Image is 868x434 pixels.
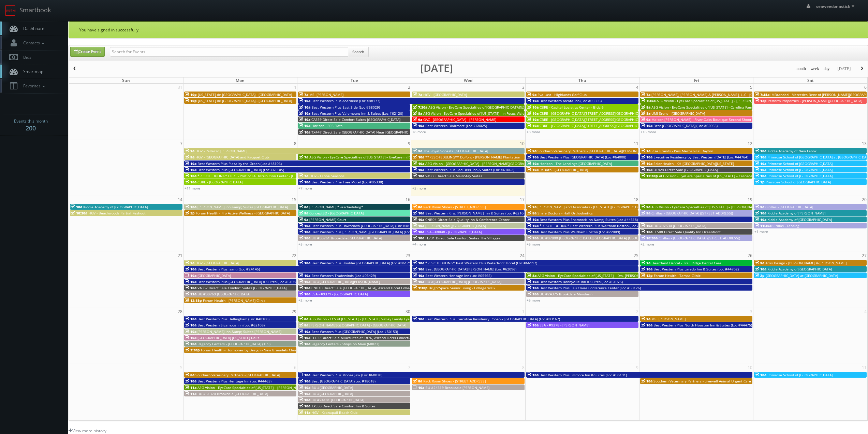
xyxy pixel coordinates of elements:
span: 9a [299,217,308,222]
span: VA960 Direct Sale MainStay Suites [425,173,482,178]
span: Best [GEOGRAPHIC_DATA] (Loc #62063) [653,123,718,128]
span: FL508 Direct Sale Quality Inn Oceanfront [653,229,721,234]
span: HGV - [GEOGRAPHIC_DATA] and Racquet Club [195,155,269,159]
span: AEG Vision - ECS of [US_STATE] - [US_STATE] Valley Family Eye Care [309,317,418,321]
span: Rack Room Shoes - [STREET_ADDRESS] [423,379,486,383]
a: +5 more [527,242,540,247]
span: 8a [641,111,650,116]
span: 10a [755,267,766,271]
span: 7a [413,92,422,97]
span: ESA - #9379 - [GEOGRAPHIC_DATA] [311,292,368,296]
span: 10a [413,229,424,234]
span: 3:30p [185,348,200,352]
span: *RESCHEDULING* Best Western Plus Waltham Boston (Loc #22009) [540,223,651,228]
span: BU #07530 [GEOGRAPHIC_DATA] [653,223,706,228]
span: 10a [641,323,652,327]
span: 10a [299,273,310,278]
span: BU #24375 Brookdale Mandarin [540,292,592,296]
span: HGV - Tahoe Seasons [309,173,344,178]
span: ScionHealth - KH [GEOGRAPHIC_DATA][US_STATE] [653,161,734,166]
span: 10:30a [71,211,87,215]
span: Best Western Sicamous Inn (Loc #62108) [197,323,265,327]
span: 8a [527,273,536,278]
span: 10a [413,123,424,128]
span: Cirillas - [GEOGRAPHIC_DATA] ([STREET_ADDRESS]) [651,211,733,215]
span: Best Western Arcata Inn (Loc #05505) [540,98,602,103]
span: Best Western Plus Shamrock Inn &amp; Suites (Loc #44518) [540,217,638,222]
span: 10a [413,167,424,172]
span: Concept3D - [GEOGRAPHIC_DATA] [309,211,364,215]
a: +1 more [754,229,768,234]
span: BU #00761 Brookdale [GEOGRAPHIC_DATA] [311,236,382,240]
span: Best Western Plus Boulder [GEOGRAPHIC_DATA] (Loc #06179) [311,261,412,265]
span: 10a [641,223,652,228]
span: Best Western Plus [GEOGRAPHIC_DATA] (Loc #50153) [311,329,398,334]
span: 9a [527,149,536,153]
span: 9a [755,261,764,265]
span: Best Western Plus Heritage Inn (Loc #44463) [197,379,271,383]
span: The Royal Sonesta [GEOGRAPHIC_DATA] [423,149,488,153]
span: Best Western Plus Red Deer Inn & Suites (Loc #61062) [425,167,514,172]
span: AEG Vision - EyeCare Specialties of [GEOGRAPHIC_DATA][US_STATE] - [GEOGRAPHIC_DATA] [428,105,574,110]
span: 8a [185,373,194,377]
span: 10a [185,173,196,178]
span: AEG Vision - EyeCare Specialties of [US_STATE] – [PERSON_NAME] Vision [657,98,774,103]
span: 10a [299,229,310,234]
span: Best [GEOGRAPHIC_DATA][PERSON_NAME] (Loc #62096) [425,267,516,271]
span: 7a [527,205,536,209]
span: 7:30a [641,98,656,103]
span: BU #00769 [GEOGRAPHIC_DATA] [197,292,250,296]
span: Best Western Pine Tree Motel (Loc #05338) [311,180,383,184]
span: 8a [413,205,422,209]
span: [GEOGRAPHIC_DATA] [US_STATE] Dells [197,335,259,340]
span: Horizon - 303 Flats [311,123,342,128]
span: CBRE - [GEOGRAPHIC_DATA] [197,180,242,184]
span: 10a [641,167,652,172]
span: 5p [185,211,195,215]
span: 10a [299,292,310,296]
span: 7:30a [413,105,427,110]
span: Best Western Plus Bellingham (Loc #48188) [197,317,269,321]
span: Kiddie Academy of [PERSON_NAME] [767,211,825,215]
span: 8a [413,111,422,116]
a: +5 more [298,242,312,247]
span: 10a [299,373,310,377]
span: Kiddie Academy of New Lenox [767,149,816,153]
span: AEG Vision - EyeCare Specialties of [US_STATE] – Drs. [PERSON_NAME] and [PERSON_NAME]-Ost and Ass... [538,273,738,278]
span: Best Western Heritage Inn (Loc #05465) [425,273,491,278]
span: 10a [185,167,196,172]
span: [PERSON_NAME] Inn &amp; Suites [PERSON_NAME] [197,329,281,334]
a: +2 more [298,298,312,303]
a: +11 more [185,186,200,191]
span: 7:45a [755,92,769,97]
span: HGV - Pallazzo [PERSON_NAME] [195,149,247,153]
button: week [808,65,822,73]
span: [PERSON_NAME] and Associates - [US_STATE][GEOGRAPHIC_DATA] [538,205,645,209]
span: 8a [527,211,536,215]
span: Best Western Plus [GEOGRAPHIC_DATA] & Suites (Loc #61086) [197,279,299,284]
span: 10a [755,217,766,222]
span: 10a [299,223,310,228]
span: 10a [71,205,82,209]
span: 10a [185,323,196,327]
span: 10a [527,117,539,122]
span: HGV - Beachwoods Partial Reshoot [88,211,146,215]
span: Primrose School of [GEOGRAPHIC_DATA] [766,180,831,184]
span: 10p [185,98,197,103]
a: +8 more [527,129,540,134]
span: 1a [641,149,650,153]
span: 10a [185,279,196,284]
span: 10a [527,323,539,327]
span: Horizon - The Landings [GEOGRAPHIC_DATA] [540,161,612,166]
span: Best Western Plus East Side (Loc #68029) [311,105,380,110]
span: 10a [527,285,539,290]
span: 10a [299,379,310,383]
span: 10a [413,273,424,278]
span: 10a [413,267,424,271]
span: AEG Vision - EyeCare Specialties of [US_STATE] - Carolina Family Vision [651,105,767,110]
span: 10a [755,211,766,215]
span: Forum Health - Hormones by Design - New Braunfels Clinic [201,348,298,352]
span: 10a [185,273,196,278]
span: Kiddie Academy of [GEOGRAPHIC_DATA] [767,217,832,222]
span: Arris Design - [PERSON_NAME] & [PERSON_NAME] [765,261,847,265]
